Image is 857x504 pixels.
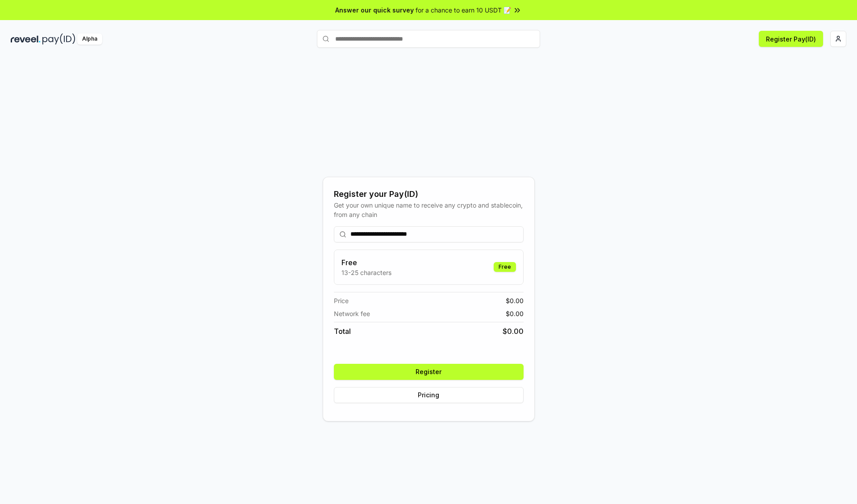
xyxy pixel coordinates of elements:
[334,326,351,337] span: Total
[506,296,524,305] span: $ 0.00
[334,296,349,305] span: Price
[11,33,41,45] img: reveel_dark
[335,5,414,15] span: Answer our quick survey
[416,5,511,15] span: for a chance to earn 10 USDT 📝
[503,326,524,337] span: $ 0.00
[334,200,524,219] div: Get your own unique name to receive any crypto and stablecoin, from any chain
[494,262,516,272] div: Free
[334,364,524,380] button: Register
[759,31,823,47] button: Register Pay(ID)
[42,33,75,45] img: pay_id
[341,257,391,268] h3: Free
[341,268,391,277] p: 13-25 characters
[334,387,524,403] button: Pricing
[334,309,370,318] span: Network fee
[77,33,102,45] div: Alpha
[334,188,524,200] div: Register your Pay(ID)
[506,309,524,318] span: $ 0.00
